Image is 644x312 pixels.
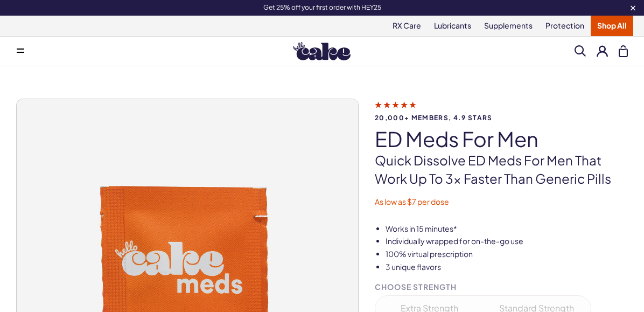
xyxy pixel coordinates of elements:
li: 100% virtual prescription [386,249,628,260]
img: Hello Cake [293,42,351,60]
li: 3 unique flavors [386,262,628,273]
span: 20,000+ members, 4.9 stars [375,114,628,121]
a: Protection [539,16,591,36]
a: Shop All [591,16,633,36]
li: Works in 15 minutes* [386,224,628,234]
a: 20,000+ members, 4.9 stars [375,100,628,121]
a: RX Care [386,16,428,36]
p: Quick dissolve ED Meds for men that work up to 3x faster than generic pills [375,151,628,188]
a: Supplements [478,16,539,36]
li: Individually wrapped for on-the-go use [386,236,628,247]
a: Lubricants [428,16,478,36]
p: As low as $7 per dose [375,197,628,207]
h1: ED Meds for Men [375,128,628,150]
